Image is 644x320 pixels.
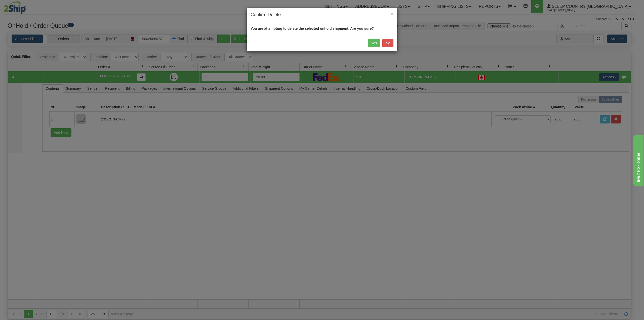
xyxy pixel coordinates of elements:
strong: You are attempting to delete the selected onhold shipment. Are you sure? [251,26,374,30]
button: Close [390,11,393,16]
button: No [382,39,393,47]
button: Yes [368,39,380,47]
span: × [390,11,393,17]
div: live help - online [4,3,47,9]
h4: Confirm Delete [251,12,393,18]
iframe: chat widget [632,134,643,186]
